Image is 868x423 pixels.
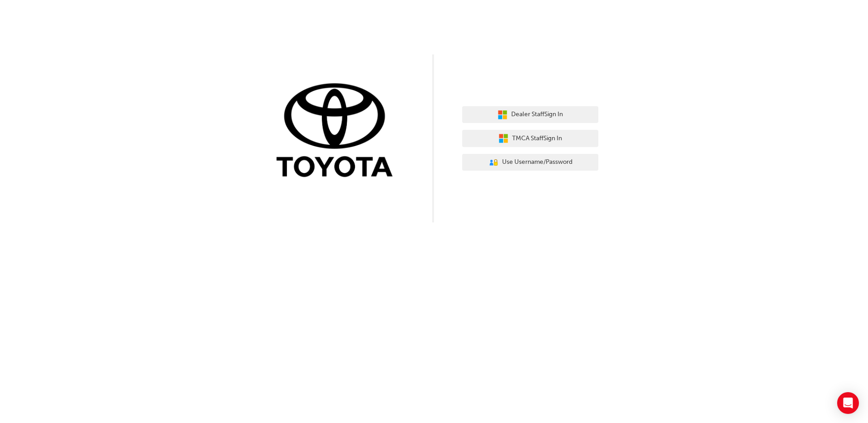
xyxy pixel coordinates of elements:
button: TMCA StaffSign In [462,130,598,147]
img: Trak [270,81,406,182]
span: Use Username/Password [502,157,572,167]
span: TMCA Staff Sign In [512,133,562,144]
span: Dealer Staff Sign In [511,109,563,120]
button: Use Username/Password [462,154,598,171]
button: Dealer StaffSign In [462,106,598,123]
div: Open Intercom Messenger [837,392,859,414]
